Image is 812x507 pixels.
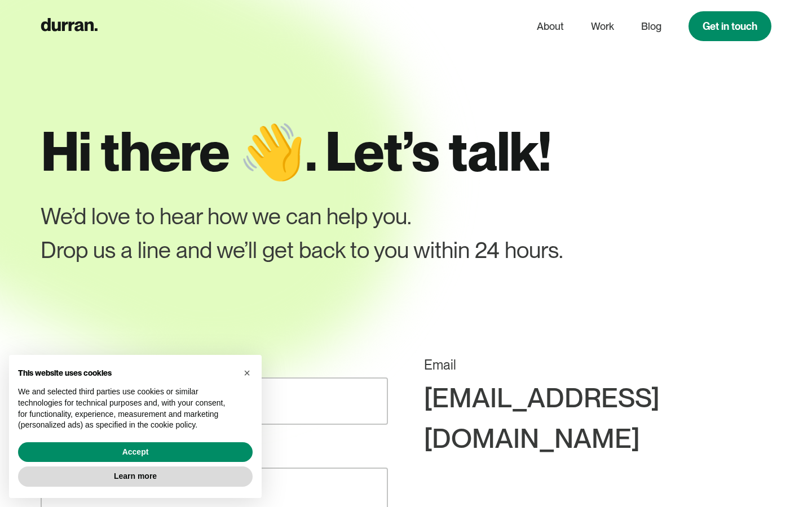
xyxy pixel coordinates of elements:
a: Get in touch [689,11,771,41]
button: Close this notice [238,364,256,382]
div: [EMAIL_ADDRESS][DOMAIN_NAME] [424,377,771,459]
button: Learn more [18,466,253,487]
p: We and selected third parties use cookies or similar technologies for technical purposes and, wit... [18,386,235,430]
a: Blog [641,16,661,37]
h2: This website uses cookies [18,368,235,378]
span: × [244,367,250,379]
div: Email [424,357,771,373]
a: About [537,16,564,37]
div: We’d love to hear how we can help you. Drop us a line and we’ll get back to you within 24 hours. [41,199,698,267]
a: home [41,15,98,37]
button: Accept [18,442,253,462]
h1: Hi there 👋. Let’s talk! [41,122,771,181]
a: Work [591,16,614,37]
